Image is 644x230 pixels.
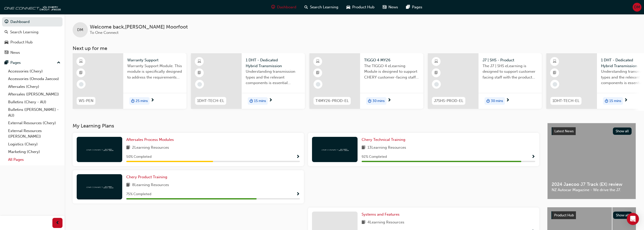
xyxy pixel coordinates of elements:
[6,119,63,127] a: External Resources (Chery)
[296,154,300,160] button: Show Progress
[634,4,640,10] span: DM
[136,98,148,104] span: 25 mins
[6,140,63,148] a: Logistics (Chery)
[428,53,542,109] a: J7SHS-PROD-ELJ7 | SHS - ProductThe J7 | SHS eLearning is designed to support customer facing staf...
[126,174,169,180] a: Chery Product Training
[367,219,404,226] span: 4 Learning Resources
[6,148,63,156] a: Marketing (Chery)
[346,4,350,10] span: car-icon
[402,2,426,12] a: pages-iconPages
[388,4,398,10] span: News
[552,127,632,135] a: Latest NewsShow all
[486,98,490,104] span: duration-icon
[434,58,438,65] span: learningResourceType_ELEARNING-icon
[2,38,63,47] a: Product Hub
[77,27,83,33] span: DM
[65,45,644,51] h3: Next up for me
[316,82,320,87] span: learningRecordVerb_NONE-icon
[10,50,20,56] div: News
[3,2,61,12] img: oneconnect
[5,50,8,55] span: news-icon
[491,98,503,104] span: 30 mins
[362,212,402,217] a: Systems and Features
[2,48,63,57] a: News
[267,2,300,12] a: guage-iconDashboard
[250,98,253,104] span: duration-icon
[151,98,154,103] span: next-icon
[364,63,419,80] span: The TIGGO 4 eLearning Module is designed to support CHERY customer-facing staff with the product ...
[79,98,93,104] span: WS-PEN
[483,57,538,63] span: J7 | SHS - Product
[362,137,407,143] a: Chery Technical Training
[126,175,167,179] span: Chery Product Training
[90,30,118,35] span: To One Connect
[126,137,174,142] span: Aftersales Process Modules
[5,30,8,35] span: search-icon
[277,4,296,10] span: Dashboard
[362,145,365,151] span: book-icon
[633,3,641,12] button: DM
[2,16,63,58] button: DashboardSearch LearningProduct HubNews
[197,82,202,87] span: learningRecordVerb_NONE-icon
[126,145,130,151] span: book-icon
[6,75,63,83] a: Accessories (Omoda Jaecoo)
[412,4,422,10] span: Pages
[554,129,574,133] span: Latest News
[10,39,33,45] div: Product Hub
[56,220,59,226] span: prev-icon
[126,137,176,143] a: Aftersales Process Modules
[296,192,300,197] span: Show Progress
[434,98,463,104] span: J7SHS-PROD-EL
[57,60,60,66] span: up-icon
[609,98,621,104] span: 15 mins
[506,98,510,103] span: next-icon
[483,63,538,80] span: The J7 | SHS eLearning is designed to support customer facing staff with the product and sales in...
[300,2,342,12] a: search-iconSearch Learning
[406,4,410,10] span: pages-icon
[6,156,63,164] a: All Pages
[2,17,63,27] a: Dashboard
[127,63,182,80] span: Warranty Support Module. This module is specifically designed to address the requirements and pro...
[5,20,8,24] span: guage-icon
[73,123,539,129] h3: My Learning Plans
[191,53,305,109] a: 1DHT-TECH-EL1 DHT - Dedicated Hybrid TransmissionUnderstanding transmission types and the relevan...
[6,67,63,75] a: Accessories (Chery)
[434,70,438,76] span: booktick-icon
[6,127,63,140] a: External Resources ([PERSON_NAME])
[79,82,84,87] span: learningRecordVerb_NONE-icon
[547,123,636,199] a: Latest NewsShow all2024 Jaecoo J7 Track (EX) reviewNZ Autocar Magazine - We drive the J7.
[271,4,275,10] span: guage-icon
[127,57,182,63] span: Warranty Support
[269,98,273,103] span: next-icon
[310,4,338,10] span: Search Learning
[198,58,201,65] span: learningResourceType_ELEARNING-icon
[126,191,151,197] span: 75 % Completed
[79,58,83,65] span: learningResourceType_ELEARNING-icon
[372,98,385,104] span: 30 mins
[627,213,639,225] div: Open Intercom Messenger
[552,182,632,187] span: 2024 Jaecoo J7 Track (EX) review
[553,70,556,76] span: booktick-icon
[383,4,386,10] span: news-icon
[613,212,632,219] button: Show all
[352,4,375,10] span: Product Hub
[316,58,320,65] span: learningResourceType_ELEARNING-icon
[379,2,402,12] a: news-iconNews
[2,58,63,67] button: Pages
[246,57,301,69] span: 1 DHT - Dedicated Hybrid Transmission
[613,127,632,135] button: Show all
[254,98,266,104] span: 15 mins
[296,155,300,159] span: Show Progress
[197,98,224,104] span: 1DHT-TECH-EL
[2,28,63,37] a: Search Learning
[198,70,201,76] span: booktick-icon
[5,40,8,45] span: car-icon
[531,155,535,159] span: Show Progress
[73,53,186,109] a: WS-PENWarranty SupportWarranty Support Module. This module is specifically designed to address th...
[316,98,349,104] span: T4MY26-PROD-EL
[6,106,63,119] a: Bulletins ([PERSON_NAME] - AU)
[342,2,379,12] a: car-iconProduct Hub
[5,61,8,65] span: pages-icon
[132,145,169,151] span: 2 Learning Resources
[367,145,406,151] span: 13 Learning Resources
